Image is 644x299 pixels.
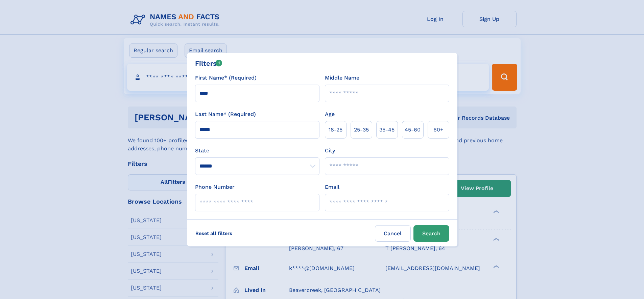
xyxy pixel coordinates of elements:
[433,126,444,134] span: 60+
[325,74,359,82] label: Middle Name
[379,126,395,134] span: 35‑45
[354,126,369,134] span: 25‑35
[195,110,256,118] label: Last Name* (Required)
[191,225,237,241] label: Reset all filters
[195,147,319,155] label: State
[375,225,411,242] label: Cancel
[413,225,449,242] button: Search
[195,183,235,191] label: Phone Number
[325,110,335,118] label: Age
[405,126,421,134] span: 45‑60
[325,147,335,155] label: City
[329,126,342,134] span: 18‑25
[195,58,222,68] div: Filters
[325,183,339,191] label: Email
[195,74,257,82] label: First Name* (Required)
